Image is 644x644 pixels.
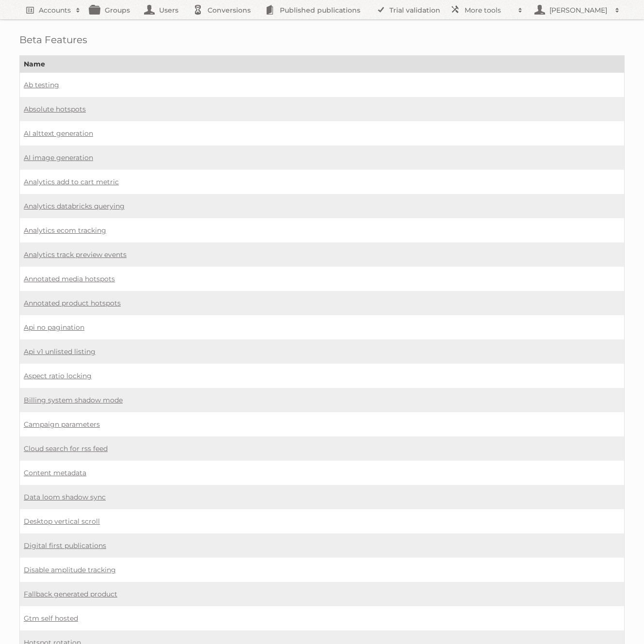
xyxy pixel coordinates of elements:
a: Gtm self hosted [24,614,78,623]
a: Annotated product hotspots [24,299,121,307]
h2: Accounts [39,5,71,15]
h1: Beta Features [19,34,625,46]
a: Data loom shadow sync [24,493,106,501]
a: Absolute hotspots [24,105,86,113]
a: Ab testing [24,80,59,89]
a: Disable amplitude tracking [24,565,116,574]
a: AI alttext generation [24,129,93,138]
a: Analytics databricks querying [24,202,125,210]
th: Name [20,56,625,73]
a: Analytics add to cart metric [24,177,119,186]
a: Billing system shadow mode [24,396,123,404]
h2: [PERSON_NAME] [547,5,610,15]
a: Aspect ratio locking [24,371,92,380]
a: Analytics ecom tracking [24,226,106,235]
h2: More tools [465,5,513,15]
a: Analytics track preview events [24,250,127,259]
a: Fallback generated product [24,590,117,598]
a: Campaign parameters [24,420,100,429]
a: Digital first publications [24,541,106,550]
a: Api v1 unlisted listing [24,347,96,356]
a: Annotated media hotspots [24,274,115,283]
a: AI image generation [24,153,93,162]
a: Api no pagination [24,323,84,332]
a: Desktop vertical scroll [24,517,100,526]
a: Content metadata [24,468,86,477]
a: Cloud search for rss feed [24,444,108,453]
